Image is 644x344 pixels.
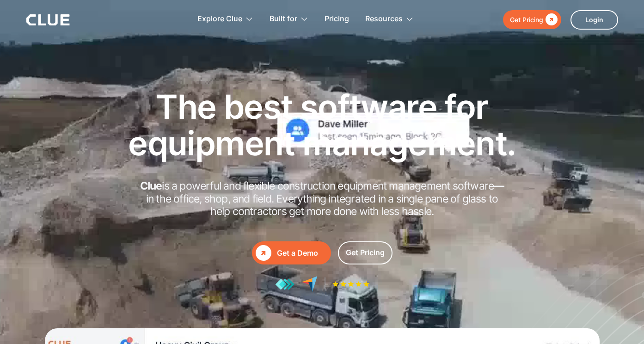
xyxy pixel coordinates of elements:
div: Get a Demo [277,247,327,259]
img: reviews at capterra [301,276,318,292]
a: Login [570,10,618,30]
h1: The best software for equipment management. [114,88,530,161]
strong: Clue [140,179,162,192]
img: Five-star rating icon [332,281,369,287]
div: Built for [270,5,297,34]
a: Get a Demo [252,241,331,264]
div: Explore Clue [197,5,242,34]
a: Pricing [325,5,349,34]
div: Explore Clue [197,5,253,34]
strong: — [494,179,504,192]
div:  [256,245,271,261]
h2: is a powerful and flexible construction equipment management software in the office, shop, and fi... [137,180,507,218]
div: Get Pricing [510,14,543,25]
a: Get Pricing [338,241,393,264]
div: Get Pricing [346,247,385,258]
div:  [543,14,558,25]
div: Resources [365,5,414,34]
img: reviews at getapp [275,278,294,290]
div: Built for [270,5,308,34]
a: Get Pricing [503,10,561,29]
div: Resources [365,5,403,34]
